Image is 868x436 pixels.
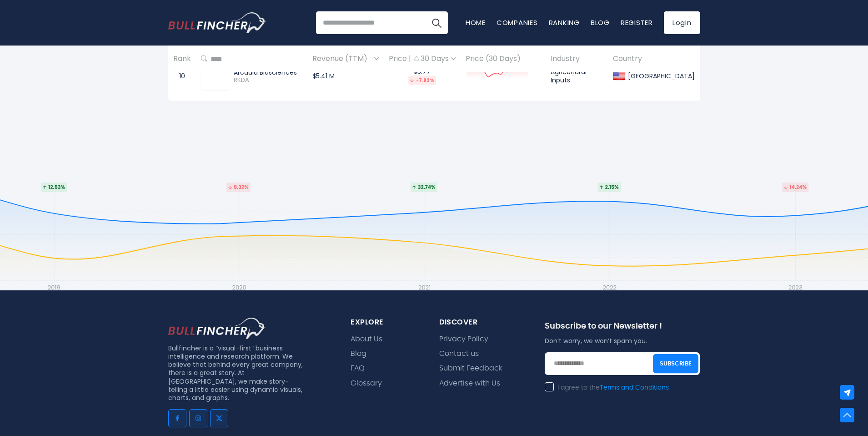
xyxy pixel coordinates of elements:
[497,18,538,27] a: Companies
[545,321,700,336] div: Subscribe to our Newsletter !
[307,55,384,97] td: $5.41 M
[168,318,266,339] img: footer logo
[234,76,302,84] span: RKDA
[545,398,683,433] iframe: reCAPTCHA
[439,318,522,327] div: Discover
[626,72,695,80] div: [GEOGRAPHIC_DATA]
[351,318,417,327] div: explore
[408,76,436,85] div: -7.82%
[664,11,700,34] a: Login
[439,364,502,373] a: Submit Feedback
[439,350,479,358] a: Contact us
[351,379,382,388] a: Glossary
[351,364,365,373] a: FAQ
[351,335,382,344] a: About Us
[653,354,698,373] button: Subscribe
[168,409,186,427] a: Go to facebook
[549,18,580,27] a: Ranking
[312,52,372,66] span: Revenue (TTM)
[168,12,266,33] a: Go to homepage
[608,46,700,72] th: Country
[621,18,653,27] a: Register
[439,335,488,344] a: Privacy Policy
[389,67,456,85] div: $3.77
[466,18,486,27] a: Home
[439,379,500,388] a: Advertise with Us
[202,63,229,89] img: RKDA.png
[600,385,669,391] a: Terms and Conditions
[546,46,608,72] th: Industry
[425,11,448,34] button: Search
[210,409,228,427] a: Go to twitter
[591,18,610,27] a: Blog
[389,54,456,64] div: Price | 30 Days
[545,337,700,345] p: Don’t worry, we won’t spam you.
[545,384,669,392] label: I agree to the
[351,350,366,358] a: Blog
[168,55,196,97] td: 10
[546,55,608,97] td: Agricultural Inputs
[168,344,306,402] p: Bullfincher is a “visual-first” business intelligence and research platform. We believe that behi...
[461,46,546,72] th: Price (30 Days)
[234,68,302,76] div: Arcadia Biosciences
[168,12,266,33] img: Bullfincher logo
[168,46,196,72] th: Rank
[189,409,207,427] a: Go to instagram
